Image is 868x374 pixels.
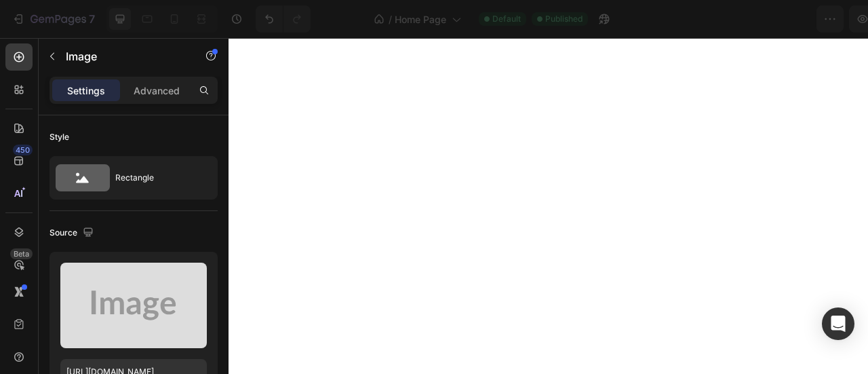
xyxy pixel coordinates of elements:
[256,5,311,33] div: Undo/Redo
[389,12,392,26] span: /
[545,13,583,25] span: Published
[789,12,823,26] div: Publish
[229,38,868,374] iframe: Design area
[492,13,521,25] span: Default
[50,224,96,242] div: Source
[134,83,180,98] p: Advanced
[13,145,33,155] div: 450
[50,131,69,143] div: Style
[5,5,101,33] button: 7
[66,48,181,64] p: Image
[60,263,207,348] img: preview-image
[115,162,198,193] div: Rectangle
[395,12,446,26] span: Home Page
[89,11,95,27] p: 7
[10,248,33,259] div: Beta
[67,83,105,98] p: Settings
[778,5,835,33] button: Publish
[728,5,772,33] button: Save
[739,14,762,25] span: Save
[822,307,854,340] div: Open Intercom Messenger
